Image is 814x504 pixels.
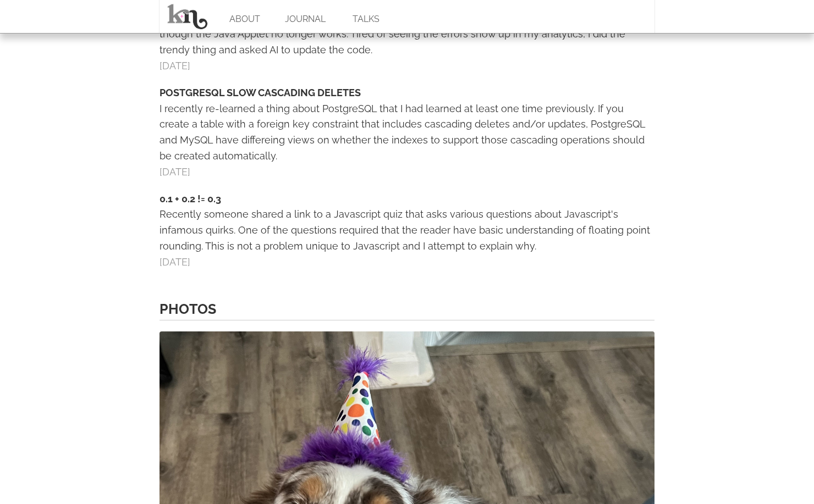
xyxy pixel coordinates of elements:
a: POSTGRESQL SLOW CASCADING DELETES [159,87,361,98]
a: 0.1 + 0.2 != 0.3 [159,193,221,204]
a: PHOTOS [159,301,216,317]
a: [DATE] [159,60,190,71]
div: I recently re-learned a thing about PostgreSQL that I had learned at least one time previously. I... [159,101,654,164]
a: [DATE] [159,166,190,178]
a: [DATE] [159,256,190,268]
div: Recently someone shared a link to a Javascript quiz that asks various questions about Javascript'... [159,207,654,254]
